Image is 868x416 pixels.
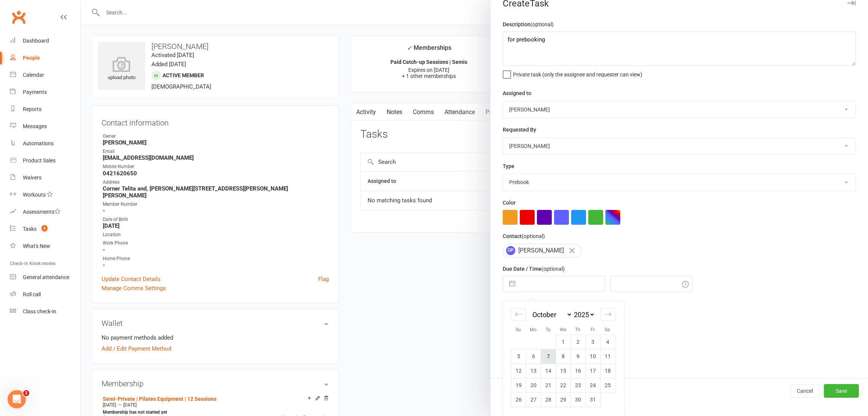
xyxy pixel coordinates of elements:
div: Calendar [503,301,624,416]
a: Product Sales [10,152,80,169]
span: Private task (only the assignee and requester can view) [513,69,642,78]
a: Automations [10,135,80,152]
td: Saturday, October 4, 2025 [600,335,615,349]
a: Messages [10,118,80,135]
td: Tuesday, October 28, 2025 [541,392,556,407]
label: Contact [503,232,545,240]
a: What's New [10,238,80,255]
div: What's New [23,243,50,249]
label: Email preferences [503,299,547,308]
span: 5 [41,225,48,232]
small: Su [516,327,521,332]
div: Move backward to switch to the previous month. [511,308,526,321]
td: Monday, October 13, 2025 [526,364,541,378]
td: Friday, October 31, 2025 [585,392,600,407]
a: Workouts [10,186,80,203]
small: Mo [530,327,537,332]
td: Saturday, October 11, 2025 [600,349,615,364]
td: Saturday, October 25, 2025 [600,378,615,392]
a: Calendar [10,67,80,84]
a: Assessments [10,203,80,221]
td: Sunday, October 19, 2025 [511,378,526,392]
td: Wednesday, October 22, 2025 [556,378,570,392]
span: 1 [23,390,29,396]
small: Fr [591,327,595,332]
div: People [23,55,40,61]
td: Wednesday, October 29, 2025 [556,392,570,407]
td: Thursday, October 2, 2025 [570,335,585,349]
td: Thursday, October 9, 2025 [570,349,585,364]
small: (optional) [542,266,565,272]
label: Color [503,198,516,207]
small: (optional) [530,21,554,27]
td: Friday, October 10, 2025 [585,349,600,364]
a: Payments [10,84,80,101]
div: Assessments [23,209,61,215]
td: Sunday, October 26, 2025 [511,392,526,407]
a: Tasks 5 [10,221,80,238]
small: Tu [546,327,551,332]
label: Due Date / Time [503,265,565,273]
a: People [10,49,80,67]
td: Sunday, October 12, 2025 [511,364,526,378]
div: Tasks [23,226,37,232]
small: Sa [605,327,610,332]
td: Monday, October 20, 2025 [526,378,541,392]
div: Move forward to switch to the next month. [600,308,615,321]
a: Dashboard [10,32,80,49]
td: Wednesday, October 1, 2025 [556,335,570,349]
a: Waivers [10,169,80,186]
td: Monday, October 6, 2025 [526,349,541,364]
td: Friday, October 17, 2025 [585,364,600,378]
div: Product Sales [23,157,56,164]
td: Wednesday, October 15, 2025 [556,364,570,378]
div: General attendance [23,274,69,280]
a: Reports [10,101,80,118]
iframe: Intercom live chat [8,390,26,408]
button: Cancel [790,384,819,398]
button: Save [824,384,859,398]
td: Thursday, October 23, 2025 [570,378,585,392]
label: Assigned to [503,89,531,97]
div: Payments [23,89,47,95]
td: Thursday, October 30, 2025 [570,392,585,407]
div: Roll call [23,291,41,297]
td: Friday, October 3, 2025 [585,335,600,349]
td: Saturday, October 18, 2025 [600,364,615,378]
a: Class kiosk mode [10,303,80,320]
div: Waivers [23,175,41,181]
td: Tuesday, October 14, 2025 [541,364,556,378]
div: [PERSON_NAME] [503,244,582,257]
td: Monday, October 27, 2025 [526,392,541,407]
div: Workouts [23,192,46,198]
small: (optional) [522,233,545,239]
div: Calendar [23,72,44,78]
label: Type [503,162,514,170]
label: Requested By [503,125,536,134]
td: Tuesday, October 7, 2025 [541,349,556,364]
textarea: for prebooking [503,32,856,66]
div: Messages [23,123,47,129]
div: Automations [23,140,54,146]
span: OP [506,246,515,255]
td: Friday, October 24, 2025 [585,378,600,392]
a: Roll call [10,286,80,303]
div: Dashboard [23,38,49,44]
td: Thursday, October 16, 2025 [570,364,585,378]
small: Th [575,327,580,332]
div: Reports [23,106,41,112]
small: We [560,327,566,332]
td: Wednesday, October 8, 2025 [556,349,570,364]
td: Sunday, October 5, 2025 [511,349,526,364]
a: Clubworx [9,8,28,27]
td: Tuesday, October 21, 2025 [541,378,556,392]
a: General attendance kiosk mode [10,269,80,286]
label: Description [503,20,554,29]
div: Class check-in [23,308,56,314]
